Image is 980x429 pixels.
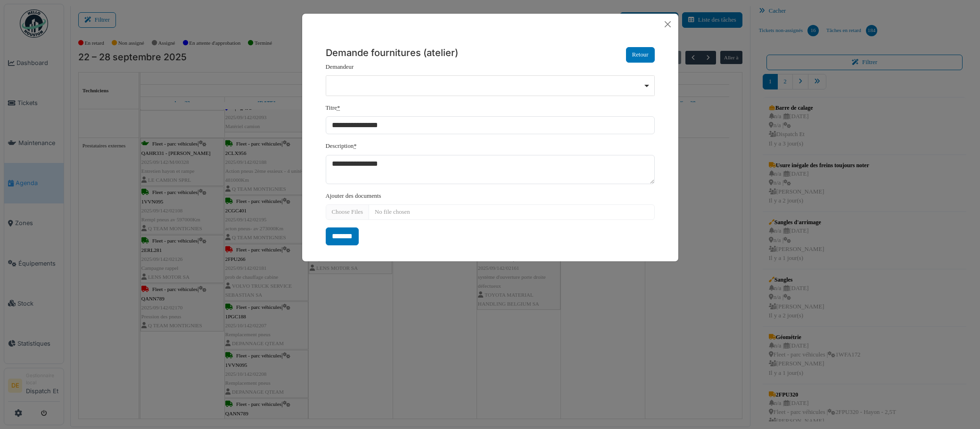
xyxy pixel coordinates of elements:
[326,47,458,59] h5: Demande fournitures (atelier)
[326,63,354,72] label: Demandeur
[337,105,340,111] abbr: Requis
[326,192,381,201] label: Ajouter des documents
[326,104,340,113] label: Titre
[626,47,655,63] button: Retour
[354,143,356,149] abbr: Requis
[326,142,357,151] label: Description
[661,17,675,31] button: Close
